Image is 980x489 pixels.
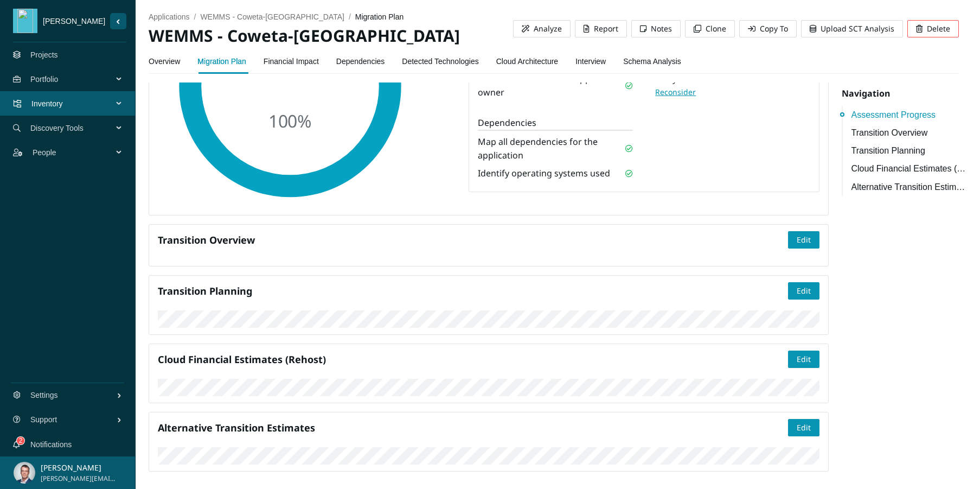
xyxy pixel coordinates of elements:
h2: WEMMS - Coweta-[GEOGRAPHIC_DATA] [149,25,513,47]
a: Transition Overview [851,126,966,139]
span: Discovery Tools [30,112,117,144]
text: 100 % [268,110,312,133]
a: Financial Impact [264,50,319,72]
span: Edit [797,422,811,434]
span: [PERSON_NAME] [37,15,110,27]
button: Notes [631,20,681,37]
h4: Cloud Financial Estimates (Rehost) [158,353,788,366]
h4: Transition Planning [158,284,788,298]
span: / [194,12,196,21]
button: Clone [685,20,735,37]
a: Schema Analysis [623,50,681,72]
a: Alternative Transition Estimates [851,180,966,194]
button: Analyze [513,20,571,37]
span: Perform interview with application owner [478,72,625,99]
button: Upload SCT Analysis [801,20,903,37]
span: People [33,136,117,169]
span: Portfolio [30,63,117,96]
a: Migration Plan [197,50,246,72]
strong: Navigation [842,87,890,99]
span: Upload SCT Analysis [821,23,894,35]
span: Edit [797,234,811,246]
span: Notes [651,23,672,35]
a: Cloud Architecture [496,50,558,72]
span: Copy To [760,23,788,35]
span: Map all dependencies for the application [478,135,625,162]
span: Support [30,403,117,436]
button: Edit [788,282,819,300]
span: Reconsider [655,86,696,98]
img: weed.png [16,9,35,33]
span: Settings [30,379,117,411]
h4: Alternative Transition Estimates [158,421,788,435]
span: Report [594,23,618,35]
sup: 2 [17,437,24,444]
button: Edit [788,231,819,249]
button: Edit [788,351,819,368]
h4: Transition Overview [158,233,788,247]
p: [PERSON_NAME] [41,462,116,474]
a: Interview [575,50,606,72]
span: [PERSON_NAME][EMAIL_ADDRESS][PERSON_NAME][DOMAIN_NAME] [41,474,116,484]
button: Delete [907,20,959,37]
img: ALV-UjWsQkMoW9nxHe9rwzaG_aX_wxk6q3qw7Hi73jJ4F9Xlb7E7f2dJPM__jEDJOe1LQ28-D3cfcDTxo9UC2oXjxw9ksoH1S... [14,462,35,484]
span: Inventory [31,87,117,120]
span: / [349,12,351,21]
span: 2 [19,437,23,444]
button: Report [575,20,627,37]
span: Identify operating systems used [478,167,610,180]
a: WEMMS - Coweta-[GEOGRAPHIC_DATA] [200,12,344,21]
button: Copy To [739,20,797,37]
a: Assessment Progress [851,108,966,122]
span: migration plan [355,12,404,21]
button: Edit [788,419,819,436]
a: Transition Planning [851,144,966,157]
a: applications [149,12,190,21]
a: Dependencies [336,50,385,72]
span: Analyze [534,23,562,35]
span: Edit [797,285,811,297]
a: Notifications [30,440,72,449]
span: Edit [797,353,811,365]
button: Reconsider [655,86,696,99]
a: Overview [149,50,180,72]
span: Dependencies [478,117,633,131]
a: Cloud Financial Estimates (Rehost) [851,162,966,175]
a: Projects [30,50,58,59]
span: Clone [706,23,726,35]
a: Detected Technologies [402,50,478,72]
span: Delete [927,23,950,35]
